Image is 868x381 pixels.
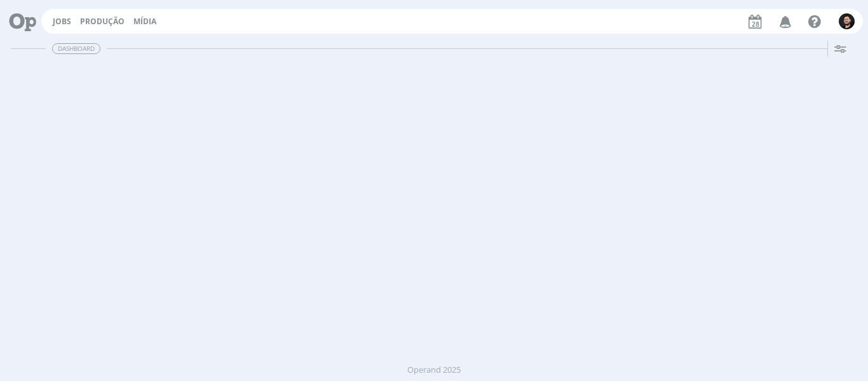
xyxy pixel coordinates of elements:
[76,17,128,27] button: Produção
[839,13,855,29] img: B
[49,17,75,27] button: Jobs
[133,16,156,27] a: Mídia
[80,16,125,27] a: Produção
[130,17,160,27] button: Mídia
[53,16,71,27] a: Jobs
[52,43,100,54] span: Dashboard
[838,10,855,32] button: B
